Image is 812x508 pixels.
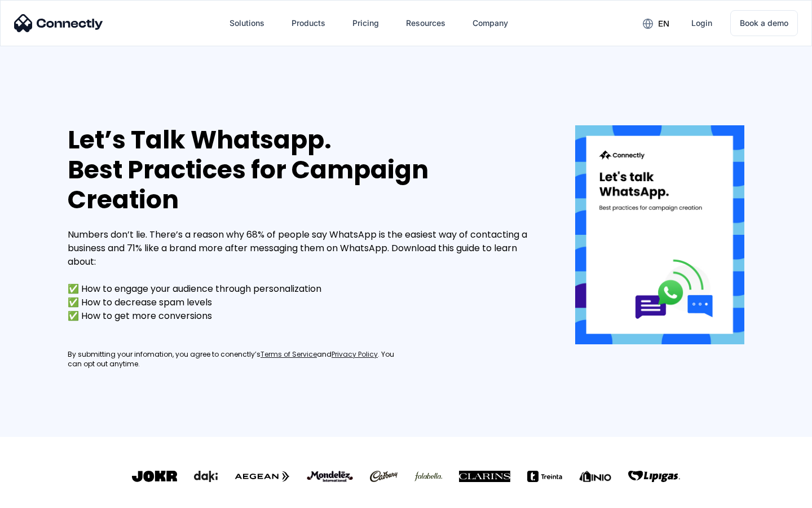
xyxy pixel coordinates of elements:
div: Login [691,15,712,31]
div: Company [464,10,517,37]
a: Pricing [343,10,388,37]
div: Pricing [352,15,379,31]
div: en [634,15,678,32]
div: en [658,16,669,32]
div: Products [283,10,334,37]
a: Book a demo [730,10,798,36]
div: Company [473,15,508,31]
a: Terms of Service [261,350,317,360]
ul: Language list [23,488,68,504]
div: Numbers don’t lie. There’s a reason why 68% of people say WhatsApp is the easiest way of contacti... [68,228,541,323]
aside: Language selected: English [11,488,68,504]
a: Login [682,10,721,37]
img: Connectly Logo [14,14,103,32]
div: Resources [397,10,454,37]
a: Privacy Policy [332,350,378,360]
div: Solutions [230,15,264,31]
div: Solutions [220,10,273,37]
div: By submitting your infomation, you agree to conenctly’s and . You can opt out anytime. [68,350,406,369]
div: Products [292,15,325,31]
div: Resources [406,15,445,31]
div: Let’s Talk Whatsapp. Best Practices for Campaign Creation [68,125,541,214]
